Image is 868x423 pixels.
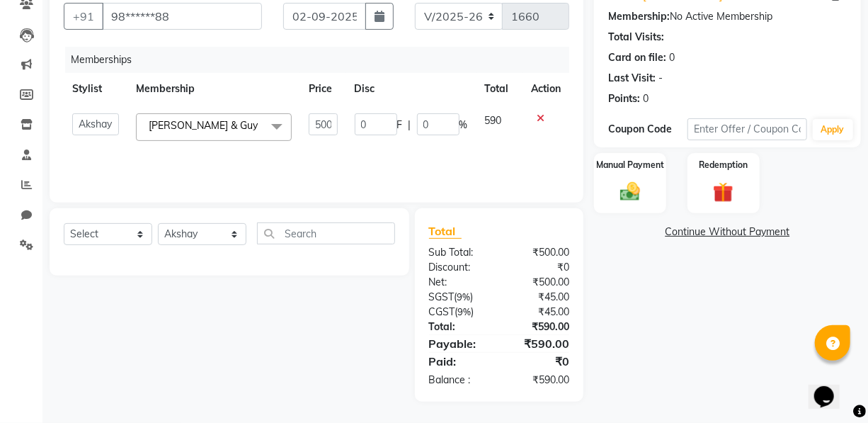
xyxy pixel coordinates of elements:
div: Sub Total: [418,245,499,260]
div: Memberships [65,47,580,73]
span: CGST [429,305,455,318]
div: Points: [608,91,640,106]
div: Total Visits: [608,30,664,45]
a: x [258,119,264,132]
div: ₹590.00 [499,335,580,352]
div: ₹0 [499,260,580,275]
div: Total: [418,320,499,334]
div: Balance : [418,373,499,388]
div: Discount: [418,260,499,275]
img: _gift.svg [707,180,739,205]
span: F [397,118,403,132]
div: ₹0 [499,353,580,370]
div: Paid: [418,353,499,370]
div: Card on file: [608,50,666,65]
th: Action [522,73,569,105]
iframe: chat widget [809,366,854,409]
div: - [658,71,663,86]
div: ₹590.00 [499,373,580,388]
div: 0 [643,91,649,106]
label: Redemption [699,159,748,171]
th: Stylist [64,73,127,105]
a: Continue Without Payment [597,225,858,239]
span: 590 [485,114,502,127]
span: Total [429,224,462,239]
th: Disc [346,73,476,105]
span: % [459,118,468,132]
div: Payable: [418,335,499,352]
div: Membership: [608,9,670,24]
span: SGST [429,291,455,303]
div: ( ) [418,290,499,305]
span: [PERSON_NAME] & Guy [149,119,258,132]
button: +91 [64,3,103,30]
input: Search [257,222,395,244]
div: ₹590.00 [499,320,580,334]
button: Apply [813,119,853,140]
div: 0 [669,50,675,65]
th: Price [300,73,346,105]
img: _cash.svg [614,180,646,203]
input: Enter Offer / Coupon Code [687,118,807,140]
div: ₹500.00 [499,275,580,290]
span: | [409,118,411,132]
div: ₹45.00 [499,305,580,320]
div: Coupon Code [608,122,687,137]
span: 9% [458,306,472,317]
th: Membership [127,73,300,105]
th: Total [476,73,522,105]
div: ( ) [418,305,499,320]
div: No Active Membership [608,9,847,24]
span: 9% [457,291,471,303]
label: Manual Payment [596,159,664,171]
div: Net: [418,275,499,290]
div: ₹500.00 [499,245,580,260]
input: Search by Name/Mobile/Email/Code [102,3,262,30]
div: ₹45.00 [499,290,580,305]
div: Last Visit: [608,71,656,86]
